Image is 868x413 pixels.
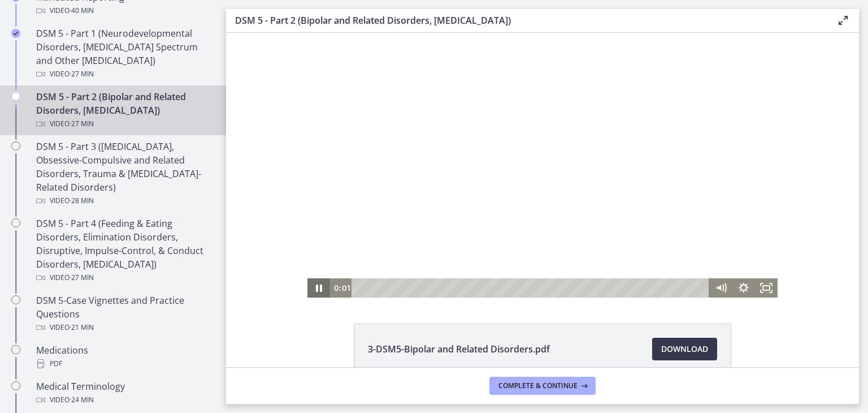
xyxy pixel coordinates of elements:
div: Video [36,271,212,285]
span: 3-DSM5-Bipolar and Related Disorders.pdf [368,342,550,356]
div: Video [36,4,212,18]
span: · 24 min [70,393,94,407]
div: PDF [36,357,212,371]
div: DSM 5 - Part 1 (Neurodevelopmental Disorders, [MEDICAL_DATA] Spectrum and Other [MEDICAL_DATA]) [36,27,212,81]
div: DSM 5 - Part 2 (Bipolar and Related Disorders, [MEDICAL_DATA]) [36,90,212,131]
i: Completed [11,29,20,38]
span: · 27 min [70,117,94,131]
span: Complete & continue [498,381,578,390]
button: Complete & continue [489,377,596,395]
span: · 40 min [70,4,94,18]
div: DSM 5 - Part 4 (Feeding & Eating Disorders, Elimination Disorders, Disruptive, Impulse-Control, &... [36,217,212,285]
span: · 21 min [70,321,94,334]
h3: DSM 5 - Part 2 (Bipolar and Related Disorders, [MEDICAL_DATA]) [235,14,818,27]
span: · 27 min [70,271,94,285]
div: Video [36,321,212,334]
a: Download [652,338,717,360]
div: DSM 5 - Part 3 ([MEDICAL_DATA], Obsessive-Compulsive and Related Disorders, Trauma & [MEDICAL_DAT... [36,140,212,208]
button: Show settings menu [506,246,529,265]
iframe: Video Lesson [226,33,859,298]
div: Medications [36,343,212,371]
div: Video [36,393,212,407]
button: Mute [484,246,506,265]
div: Medical Terminology [36,380,212,407]
button: Fullscreen [529,246,552,265]
span: Download [661,342,708,356]
div: Video [36,67,212,81]
div: DSM 5-Case Vignettes and Practice Questions [36,294,212,334]
div: Video [36,117,212,131]
div: Video [36,194,212,208]
span: · 27 min [70,67,94,81]
span: · 28 min [70,194,94,208]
